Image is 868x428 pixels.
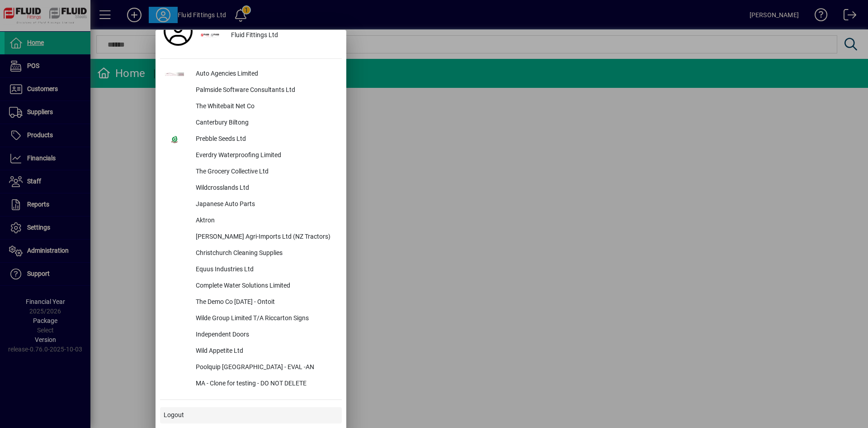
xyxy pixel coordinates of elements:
[189,213,342,229] div: Aktron
[160,278,342,294] button: Complete Water Solutions Limited
[160,343,342,360] button: Wild Appetite Ltd
[224,28,342,44] div: Fluid Fittings Ltd
[160,23,196,39] a: Profile
[160,82,342,99] button: Palmside Software Consultants Ltd
[160,360,342,376] button: Poolquip [GEOGRAPHIC_DATA] - EVAL -AN
[160,294,342,311] button: The Demo Co [DATE] - Ontoit
[160,407,342,423] button: Logout
[196,28,342,44] button: Fluid Fittings Ltd
[189,229,342,245] div: [PERSON_NAME] Agri-Imports Ltd (NZ Tractors)
[160,213,342,229] button: Aktron
[160,229,342,245] button: [PERSON_NAME] Agri-Imports Ltd (NZ Tractors)
[189,148,342,164] div: Everdry Waterproofing Limited
[189,245,342,262] div: Christchurch Cleaning Supplies
[189,115,342,131] div: Canterbury Biltong
[189,99,342,115] div: The Whitebait Net Co
[189,376,342,392] div: MA - Clone for testing - DO NOT DELETE
[160,327,342,343] button: Independent Doors
[189,360,342,376] div: Poolquip [GEOGRAPHIC_DATA] - EVAL -AN
[160,131,342,148] button: Prebble Seeds Ltd
[160,164,342,180] button: The Grocery Collective Ltd
[189,343,342,360] div: Wild Appetite Ltd
[160,66,342,82] button: Auto Agencies Limited
[160,148,342,164] button: Everdry Waterproofing Limited
[189,131,342,148] div: Prebble Seeds Ltd
[189,294,342,311] div: The Demo Co [DATE] - Ontoit
[160,262,342,278] button: Equus Industries Ltd
[189,262,342,278] div: Equus Industries Ltd
[160,197,342,213] button: Japanese Auto Parts
[160,180,342,197] button: Wildcrosslands Ltd
[189,164,342,180] div: The Grocery Collective Ltd
[189,327,342,343] div: Independent Doors
[160,245,342,262] button: Christchurch Cleaning Supplies
[189,82,342,99] div: Palmside Software Consultants Ltd
[189,180,342,197] div: Wildcrosslands Ltd
[189,278,342,294] div: Complete Water Solutions Limited
[189,311,342,327] div: Wilde Group Limited T/A Riccarton Signs
[189,66,342,82] div: Auto Agencies Limited
[189,197,342,213] div: Japanese Auto Parts
[160,376,342,392] button: MA - Clone for testing - DO NOT DELETE
[164,410,184,420] span: Logout
[160,115,342,131] button: Canterbury Biltong
[160,311,342,327] button: Wilde Group Limited T/A Riccarton Signs
[160,99,342,115] button: The Whitebait Net Co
